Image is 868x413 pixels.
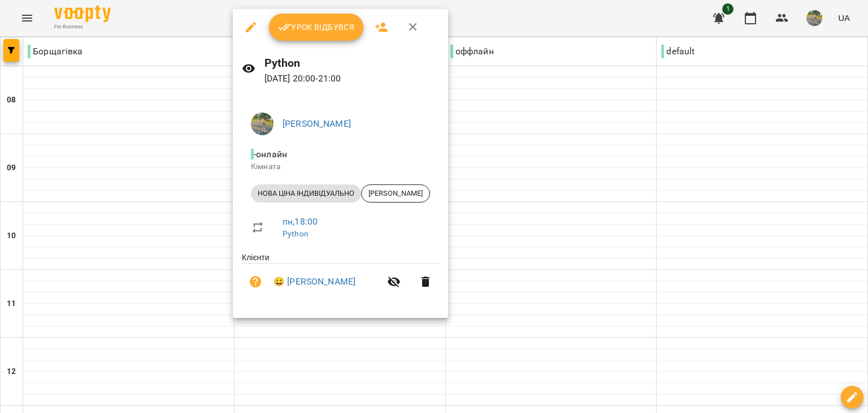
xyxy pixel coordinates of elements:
[283,118,351,129] a: [PERSON_NAME]
[274,275,355,289] a: 😀 [PERSON_NAME]
[251,161,430,173] p: Кімната
[251,188,361,199] span: НОВА ЦІНА ІНДИВІДУАЛЬНО
[242,268,269,295] button: Візит ще не сплачено. Додати оплату?
[361,184,430,203] div: [PERSON_NAME]
[251,149,289,160] span: - онлайн
[242,252,439,304] ul: Клієнти
[264,72,439,85] p: [DATE] 20:00 - 21:00
[362,188,429,199] span: [PERSON_NAME]
[264,54,439,72] h6: Python
[251,113,274,135] img: cc86a7d391a927a8a2da6048dc44c688.jpg
[283,229,309,238] a: Python
[283,216,318,227] a: пн , 18:00
[278,20,355,34] span: Урок відбувся
[269,14,364,41] button: Урок відбувся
